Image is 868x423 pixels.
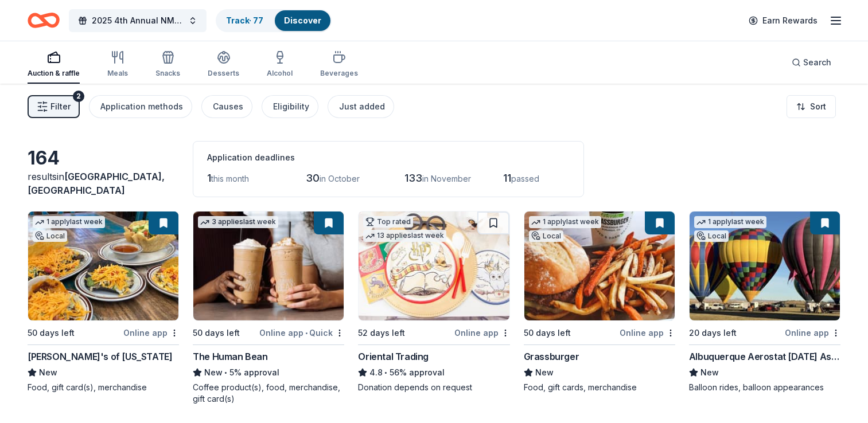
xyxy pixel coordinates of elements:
[385,368,388,377] span: •
[28,171,165,196] span: [GEOGRAPHIC_DATA], [GEOGRAPHIC_DATA]
[524,382,675,393] div: Food, gift cards, merchandise
[358,382,509,393] div: Donation depends on request
[320,69,358,78] div: Beverages
[193,366,344,379] div: 5% approval
[208,69,239,78] div: Desserts
[363,230,446,242] div: 13 applies last week
[225,368,228,377] span: •
[100,100,183,113] div: Application methods
[320,46,358,84] button: Beverages
[267,46,293,84] button: Alcohol
[690,211,840,320] img: Image for Albuquerque Aerostat Ascension Association
[339,100,385,113] div: Just added
[305,328,308,338] span: •
[524,350,579,363] div: Grassburger
[363,216,413,228] div: Top rated
[193,350,267,363] div: The Human Bean
[694,216,766,228] div: 1 apply last week
[689,211,840,393] a: Image for Albuquerque Aerostat Ascension Association 1 applylast weekLocal20 days leftOnline appA...
[503,172,511,184] span: 11
[28,46,80,84] button: Auction & raffle
[524,211,675,393] a: Image for Grassburger1 applylast weekLocal50 days leftOnline appGrassburgerNewFood, gift cards, m...
[204,366,223,379] span: New
[359,211,509,320] img: Image for Oriental Trading
[207,151,570,164] div: Application deadlines
[28,7,60,34] a: Home
[783,51,840,74] button: Search
[689,326,737,340] div: 20 days left
[155,69,180,78] div: Snacks
[28,382,179,393] div: Food, gift card(s), merchandise
[358,350,429,363] div: Oriental Trading
[193,211,344,320] img: Image for The Human Bean
[320,174,360,183] span: in October
[689,350,840,363] div: Albuquerque Aerostat [DATE] Association
[33,230,67,242] div: Local
[213,100,243,113] div: Causes
[123,326,179,340] div: Online app
[529,230,563,242] div: Local
[358,326,405,340] div: 52 days left
[198,216,278,228] div: 3 applies last week
[50,100,71,113] span: Filter
[369,366,383,379] span: 4.8
[28,95,80,118] button: Filter2
[787,95,836,118] button: Sort
[226,15,263,25] a: Track· 77
[358,211,509,393] a: Image for Oriental TradingTop rated13 applieslast week52 days leftOnline appOriental Trading4.8•5...
[454,326,510,340] div: Online app
[193,211,344,405] a: Image for The Human Bean3 applieslast week50 days leftOnline app•QuickThe Human BeanNew•5% approv...
[216,9,332,32] button: Track· 77Discover
[262,95,318,118] button: Eligibility
[803,56,831,69] span: Search
[92,14,184,28] span: 2025 4th Annual NMAEYC Snowball Gala
[524,211,675,320] img: Image for Grassburger
[694,230,729,242] div: Local
[28,350,172,363] div: [PERSON_NAME]'s of [US_STATE]
[524,326,571,340] div: 50 days left
[28,69,80,78] div: Auction & raffle
[208,46,239,84] button: Desserts
[28,211,179,393] a: Image for Sadie's of New Mexico1 applylast weekLocal50 days leftOnline app[PERSON_NAME]'s of [US_...
[107,69,128,78] div: Meals
[39,366,57,379] span: New
[33,216,105,228] div: 1 apply last week
[404,172,422,184] span: 133
[328,95,394,118] button: Just added
[259,326,344,340] div: Online app Quick
[28,147,179,170] div: 164
[207,172,211,184] span: 1
[267,69,293,78] div: Alcohol
[107,46,128,84] button: Meals
[211,174,249,183] span: this month
[69,9,207,32] button: 2025 4th Annual NMAEYC Snowball Gala
[28,170,179,197] div: results
[73,91,84,102] div: 2
[511,174,539,183] span: passed
[28,211,178,320] img: Image for Sadie's of New Mexico
[273,100,309,113] div: Eligibility
[689,382,840,393] div: Balloon rides, balloon appearances
[284,15,321,25] a: Discover
[620,326,675,340] div: Online app
[89,95,192,118] button: Application methods
[306,172,320,184] span: 30
[810,100,826,113] span: Sort
[155,46,180,84] button: Snacks
[700,366,719,379] span: New
[193,326,240,340] div: 50 days left
[358,366,509,379] div: 56% approval
[742,10,824,31] a: Earn Rewards
[201,95,252,118] button: Causes
[28,171,165,196] span: in
[529,216,601,228] div: 1 apply last week
[785,326,840,340] div: Online app
[535,366,554,379] span: New
[28,326,75,340] div: 50 days left
[422,174,471,183] span: in November
[193,382,344,405] div: Coffee product(s), food, merchandise, gift card(s)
